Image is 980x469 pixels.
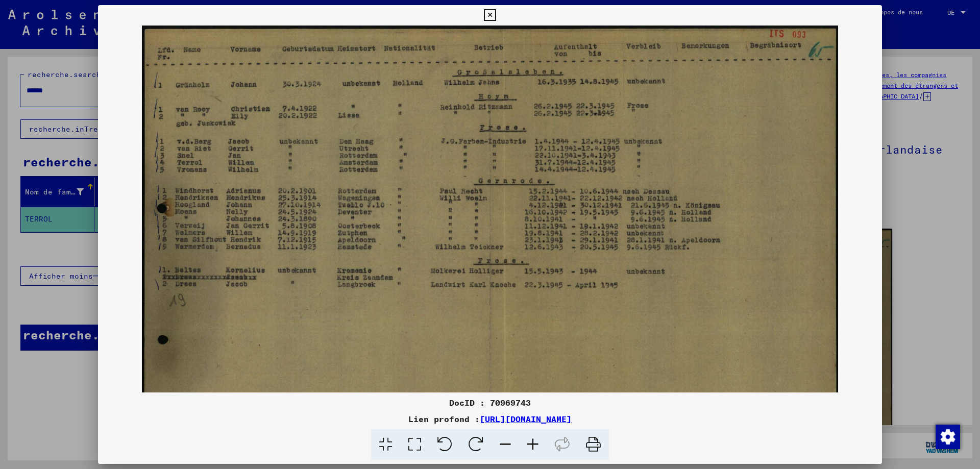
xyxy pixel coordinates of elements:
font: DocID : 70969743 [449,398,531,408]
img: Modifier le consentement [936,425,960,449]
a: [URL][DOMAIN_NAME] [480,414,572,424]
font: Lien profond : [408,414,480,424]
div: Modifier le consentement [935,424,960,449]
